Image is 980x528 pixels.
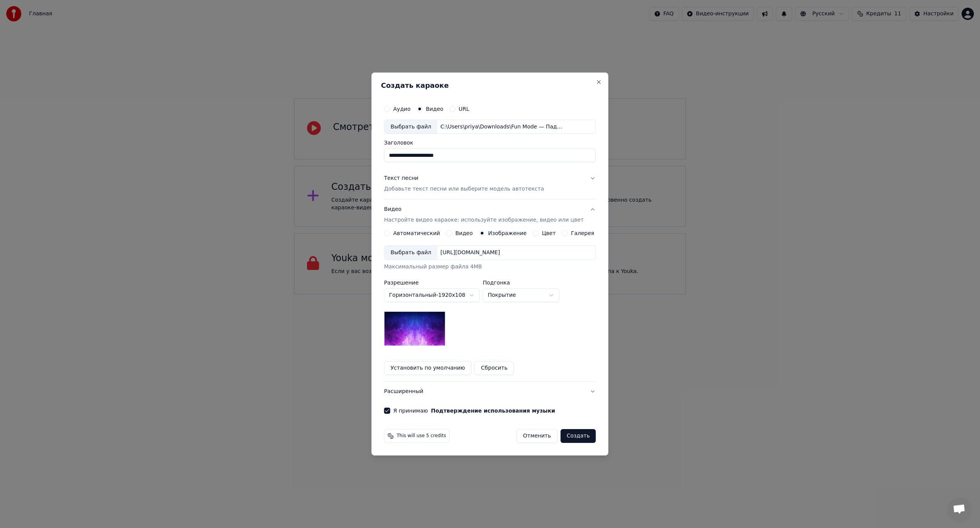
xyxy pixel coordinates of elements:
h2: Создать караоке [381,82,599,89]
div: [URL][DOMAIN_NAME] [437,249,503,257]
label: Я принимаю [393,408,555,413]
button: Текст песниДобавьте текст песни или выберите модель автотекста [384,169,596,199]
div: C:\Users\priya\Downloads\Fun Mode — Падший ангел(1).mp4 [437,123,567,131]
label: URL [459,106,469,112]
div: Выбрать файл [384,120,437,134]
button: ВидеоНастройте видео караоке: используйте изображение, видео или цвет [384,200,596,230]
div: Видео [384,206,583,224]
label: Цвет [542,230,556,236]
div: Выбрать файл [384,246,437,260]
label: Изображение [488,230,527,236]
label: Аудио [393,106,410,112]
button: Создать [560,429,596,443]
p: Добавьте текст песни или выберите модель автотекста [384,186,544,193]
button: Сбросить [475,361,514,375]
button: Отменить [516,429,557,443]
label: Разрешение [384,280,480,285]
div: Максимальный размер файла 4MB [384,263,596,271]
span: This will use 5 credits [397,433,446,439]
div: Текст песни [384,175,418,183]
label: Видео [455,230,473,236]
button: Установить по умолчанию [384,361,471,375]
label: Галерея [571,230,595,236]
div: ВидеоНастройте видео караоке: используйте изображение, видео или цвет [384,230,596,381]
p: Настройте видео караоке: используйте изображение, видео или цвет [384,217,583,224]
label: Видео [426,106,443,112]
label: Подгонка [483,280,559,285]
button: Я принимаю [431,408,555,413]
button: Расширенный [384,382,596,401]
label: Заголовок [384,140,596,146]
label: Автоматический [393,230,440,236]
